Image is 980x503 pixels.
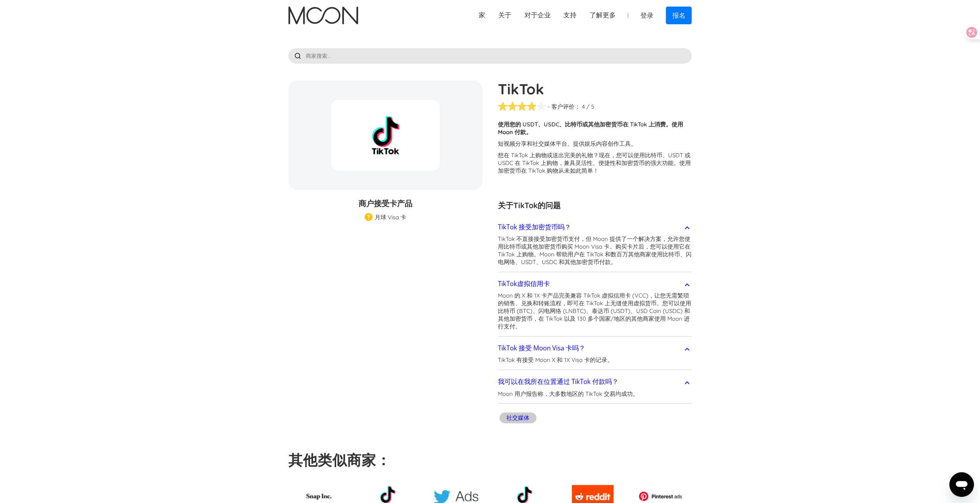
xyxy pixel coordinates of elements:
[358,199,389,208] font: 商户接受
[492,10,518,20] div: 关于
[498,200,561,210] font: 关于TikTok的问题
[389,199,412,208] font: 卡产品
[666,7,692,24] a: 报名
[288,48,692,64] input: 商家搜索...
[498,292,691,330] font: Moon 的 X 和 1X 卡产品完美兼容 TikTok 虚拟信用卡 (VCC)，让您无需繁琐的销售、兑换和转账流程，即可在 TikTok 上无缝使用虚拟货币。您可以使用比特币 (BTC)、闪电...
[472,10,492,20] a: 家
[498,374,692,390] a: 我可以在我所在位置通过 TikTok 付款吗？
[949,472,974,497] iframe: 启动消息窗口的按钮
[590,11,616,19] font: 了解更多
[548,103,580,110] font: - 客户评价：
[672,12,685,19] font: 报名
[634,7,660,24] a: 登录
[498,219,692,235] a: TikTok 接受加密货币吗？
[498,340,692,356] a: TikTok 接受 Moon Visa 卡吗？
[498,80,544,98] font: TikTok
[498,235,685,242] font: TikTok 不直接接受加密货币支付，但 Moon 提供了一个解决方案，允许您
[498,279,550,288] font: TikTok虚拟信用卡
[498,377,618,386] font: 我可以在我所在位置通过 TikTok 付款吗？
[640,12,653,19] font: 登录
[583,10,622,20] div: 了解更多
[498,343,585,352] font: TikTok 接受 Moon Visa 卡吗？
[498,11,511,19] font: 关于
[557,10,583,20] div: 支持
[375,214,406,221] font: 月球 Visa 卡
[506,414,529,421] font: 社交媒体
[498,151,691,174] font: ？现在，您可以使用比特币、USDT 或 USDC 在 TikTok 上购物，兼具灵活性、便捷性和加密货币的强大功能。使用加密货币在 TikTok 购物从未如此简单！
[498,121,683,136] font: 使用 Moon 付款。
[288,451,391,469] font: 其他类似商家：
[498,276,692,292] a: TikTok虚拟信用卡
[288,7,358,24] img: 月亮标志
[498,235,692,266] font: 使用比特币或其他加密货币购买 Moon Visa 卡。购买卡片后，您可以使用它在 TikTok 上购物。Moon 帮助用户在 TikTok 和数百万其他商家使用比特币、闪电网络、USDT、USD...
[547,151,593,159] font: 或送出完美的礼物
[498,390,638,397] font: Moon 用户报告称，大多数地区的 TikTok 交易均成功。
[498,222,571,231] font: TikTok 接受加密货币吗？
[288,7,358,24] a: 家
[498,411,538,426] a: 社交媒体
[498,121,672,128] font: 使用您的 USDT、USDC、比特币或其他加密货币在 TikTok 上消费。
[563,11,576,19] font: 支持
[518,10,557,20] div: 对于企业
[524,11,551,19] font: 对于企业
[498,151,547,159] font: 想在 TikTok 上购物
[498,356,613,363] font: TikTok 有接受 Moon X 和 1X Visa 卡的记录。
[498,140,637,147] font: 短视频分享和社交媒体平台。提供娱乐内容创作工具。
[586,103,594,110] font: / 5
[582,103,585,110] font: 4
[479,11,485,19] font: 家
